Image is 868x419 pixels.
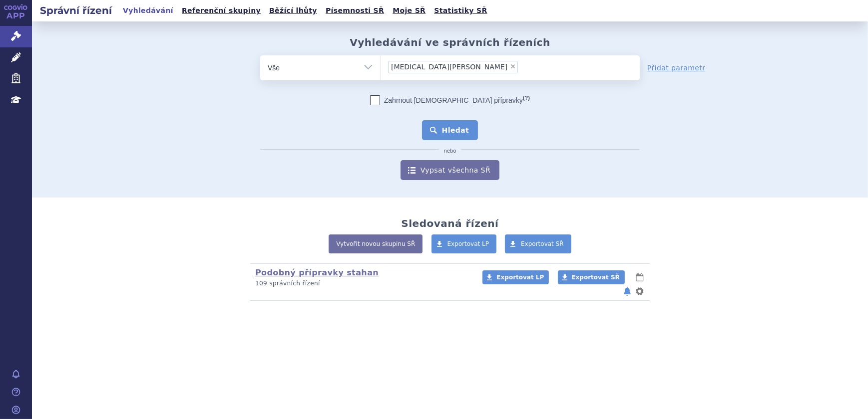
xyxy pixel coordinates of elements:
button: notifikace [622,285,632,297]
span: Exportovat SŘ [572,274,620,281]
p: 109 správních řízení [255,279,469,288]
span: Exportovat LP [447,240,489,247]
abbr: (?) [523,95,530,101]
a: Podobný přípravky stahan [255,268,379,277]
a: Exportovat LP [432,234,497,253]
a: Vytvořit novou skupinu SŘ [329,234,423,253]
span: Exportovat LP [496,274,544,281]
input: [MEDICAL_DATA][PERSON_NAME] [521,60,594,73]
a: Moje SŘ [390,4,429,17]
a: Vypsat všechna SŘ [401,160,499,180]
h2: Vyhledávání ve správních řízeních [350,36,550,48]
a: Exportovat LP [482,270,549,284]
span: Exportovat SŘ [521,240,564,247]
button: Hledat [422,120,478,140]
h2: Správní řízení [32,3,120,17]
button: nastavení [635,285,645,297]
span: × [510,63,516,69]
a: Statistiky SŘ [431,4,490,17]
a: Exportovat SŘ [505,234,571,253]
span: [MEDICAL_DATA][PERSON_NAME] [391,63,507,70]
a: Vyhledávání [120,4,176,17]
a: Běžící lhůty [266,4,320,17]
a: Písemnosti SŘ [323,4,387,17]
label: Zahrnout [DEMOGRAPHIC_DATA] přípravky [370,95,530,105]
h2: Sledovaná řízení [401,217,498,229]
a: Přidat parametr [647,63,706,73]
button: lhůty [635,271,645,283]
i: nebo [439,148,461,154]
a: Referenční skupiny [179,4,264,17]
a: Exportovat SŘ [558,270,625,284]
